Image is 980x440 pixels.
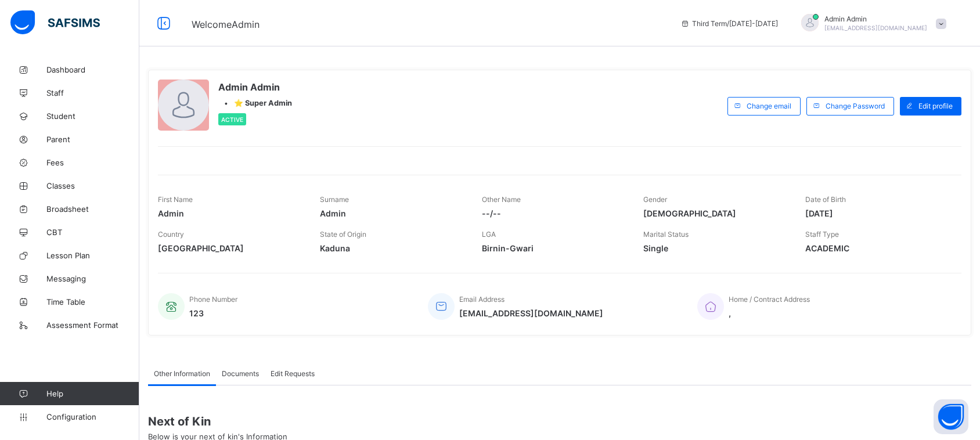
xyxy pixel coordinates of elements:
[46,389,139,398] span: Help
[218,81,292,93] span: Admin Admin
[221,116,243,123] span: Active
[643,230,689,239] span: Marital Status
[805,208,950,218] span: [DATE]
[192,19,260,30] span: Welcome Admin
[747,102,791,110] span: Change email
[482,230,496,239] span: LGA
[805,243,950,253] span: ACADEMIC
[918,102,953,110] span: Edit profile
[320,243,464,253] span: Kaduna
[459,295,505,304] span: Email Address
[790,14,952,33] div: AdminAdmin
[643,243,788,253] span: Single
[824,24,927,31] span: [EMAIL_ADDRESS][DOMAIN_NAME]
[189,308,237,318] span: 123
[805,230,839,239] span: Staff Type
[643,208,788,218] span: [DEMOGRAPHIC_DATA]
[46,228,139,237] span: CBT
[46,181,139,190] span: Classes
[46,204,139,214] span: Broadsheet
[46,251,139,260] span: Lesson Plan
[158,230,184,239] span: Country
[482,208,626,218] span: --/--
[46,297,139,306] span: Time Table
[158,243,302,253] span: [GEOGRAPHIC_DATA]
[729,308,810,318] span: ,
[320,230,366,239] span: State of Origin
[46,412,139,421] span: Configuration
[158,208,302,218] span: Admin
[189,295,237,304] span: Phone Number
[320,208,464,218] span: Admin
[482,243,626,253] span: Birnin-Gwari
[148,414,971,428] span: Next of Kin
[46,88,139,98] span: Staff
[10,10,100,35] img: safsims
[824,15,927,23] span: Admin Admin
[234,99,292,107] span: ⭐ Super Admin
[158,195,193,204] span: First Name
[222,369,259,378] span: Documents
[46,135,139,144] span: Parent
[482,195,521,204] span: Other Name
[46,320,139,330] span: Assessment Format
[218,99,292,107] div: •
[271,369,315,378] span: Edit Requests
[46,274,139,283] span: Messaging
[934,399,968,434] button: Open asap
[826,102,885,110] span: Change Password
[643,195,667,204] span: Gender
[729,295,810,304] span: Home / Contract Address
[46,65,139,74] span: Dashboard
[46,111,139,121] span: Student
[680,19,778,28] span: session/term information
[805,195,846,204] span: Date of Birth
[154,369,210,378] span: Other Information
[320,195,349,204] span: Surname
[46,158,139,167] span: Fees
[459,308,603,318] span: [EMAIL_ADDRESS][DOMAIN_NAME]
